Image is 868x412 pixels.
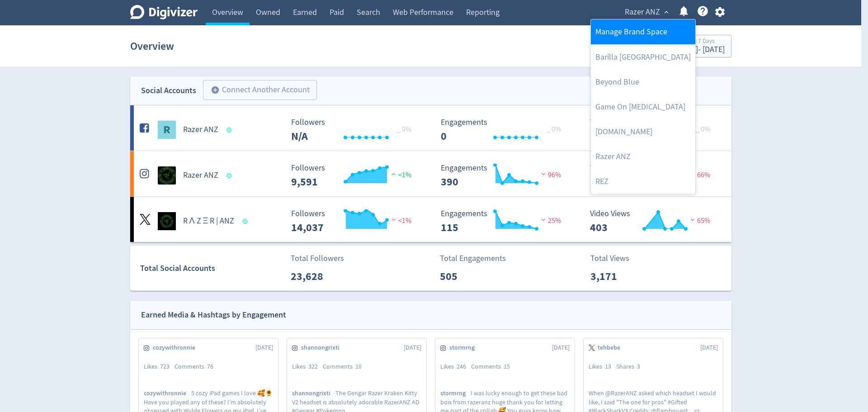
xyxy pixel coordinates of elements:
a: Barilla [GEOGRAPHIC_DATA] [591,45,695,70]
a: Manage Brand Space [591,19,695,44]
a: Game On [MEDICAL_DATA] [591,95,695,119]
a: Razer ANZ [591,144,695,169]
a: Beyond Blue [591,70,695,95]
a: [DOMAIN_NAME] [591,119,695,144]
a: REZ [591,169,695,194]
